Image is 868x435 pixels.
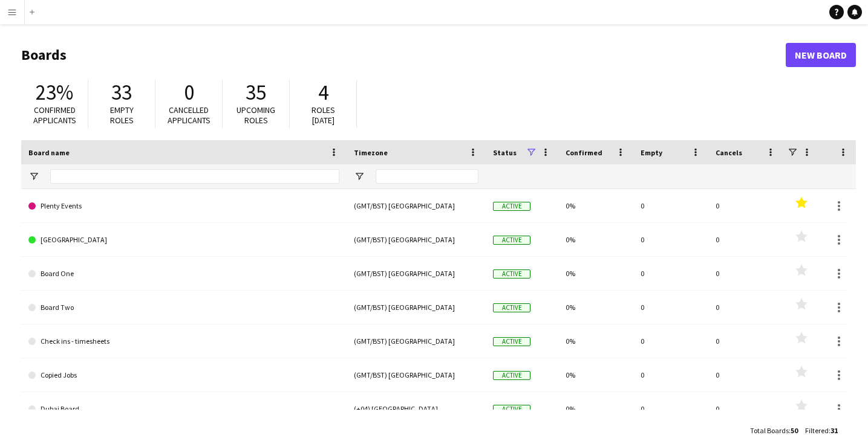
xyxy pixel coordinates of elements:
[28,324,339,358] a: Check ins - timesheets
[28,148,70,157] span: Board name
[28,171,39,182] button: Open Filter Menu
[237,105,275,126] span: Upcoming roles
[708,189,783,222] div: 0
[558,291,633,324] div: 0%
[347,189,486,222] div: (GMT/BST) [GEOGRAPHIC_DATA]
[566,148,602,157] span: Confirmed
[318,79,328,106] span: 4
[786,43,856,67] a: New Board
[28,223,339,257] a: [GEOGRAPHIC_DATA]
[21,46,786,64] h1: Boards
[28,257,339,291] a: Board One
[708,358,783,391] div: 0
[50,169,339,184] input: Board name Filter Input
[791,426,798,435] span: 50
[558,223,633,256] div: 0%
[111,79,132,106] span: 33
[750,426,789,435] span: Total Boards
[376,169,478,184] input: Timezone Filter Input
[633,257,708,290] div: 0
[641,148,662,157] span: Empty
[633,189,708,222] div: 0
[33,105,76,126] span: Confirmed applicants
[708,291,783,324] div: 0
[708,223,783,256] div: 0
[347,392,486,425] div: (+04) [GEOGRAPHIC_DATA]
[493,236,530,245] span: Active
[493,148,517,157] span: Status
[493,303,530,312] span: Active
[708,257,783,290] div: 0
[246,79,266,106] span: 35
[36,79,73,106] span: 23%
[633,324,708,358] div: 0
[558,324,633,358] div: 0%
[493,371,530,380] span: Active
[354,171,365,182] button: Open Filter Menu
[633,358,708,391] div: 0
[493,269,530,279] span: Active
[28,189,339,223] a: Plenty Events
[168,105,210,126] span: Cancelled applicants
[312,105,335,126] span: Roles [DATE]
[354,148,388,157] span: Timezone
[558,257,633,290] div: 0%
[805,426,829,435] span: Filtered
[493,337,530,346] span: Active
[28,358,339,392] a: Copied Jobs
[633,291,708,324] div: 0
[493,202,530,211] span: Active
[493,405,530,414] span: Active
[347,291,486,324] div: (GMT/BST) [GEOGRAPHIC_DATA]
[716,148,742,157] span: Cancels
[708,324,783,358] div: 0
[347,257,486,290] div: (GMT/BST) [GEOGRAPHIC_DATA]
[558,189,633,222] div: 0%
[633,392,708,425] div: 0
[28,392,339,426] a: Dubai Board
[184,79,194,106] span: 0
[28,291,339,324] a: Board Two
[633,223,708,256] div: 0
[708,392,783,425] div: 0
[347,358,486,391] div: (GMT/BST) [GEOGRAPHIC_DATA]
[347,324,486,358] div: (GMT/BST) [GEOGRAPHIC_DATA]
[830,426,838,435] span: 31
[110,105,134,126] span: Empty roles
[558,392,633,425] div: 0%
[558,358,633,391] div: 0%
[347,223,486,256] div: (GMT/BST) [GEOGRAPHIC_DATA]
